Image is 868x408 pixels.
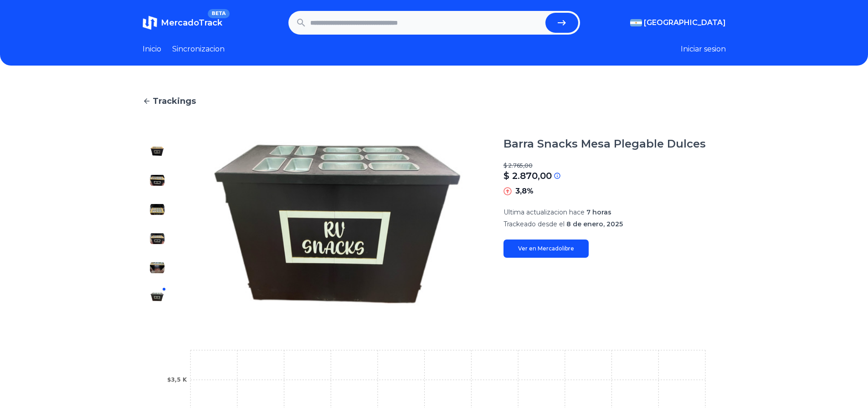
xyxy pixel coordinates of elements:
[150,260,164,275] img: Barra Snacks Mesa Plegable Dulces
[503,240,589,258] a: Ver en Mercadolibre
[681,44,726,55] button: Iniciar sesion
[208,9,229,18] span: BETA
[190,137,485,311] img: Barra Snacks Mesa Plegable Dulces
[586,208,611,216] span: 7 horas
[153,95,196,107] span: Trackings
[503,137,706,151] h1: Barra Snacks Mesa Plegable Dulces
[150,144,164,158] img: Barra Snacks Mesa Plegable Dulces
[566,220,623,228] span: 8 de enero, 2025
[167,377,187,383] tspan: $3,5 K
[630,17,726,28] button: [GEOGRAPHIC_DATA]
[150,202,164,217] img: Barra Snacks Mesa Plegable Dulces
[503,208,585,216] span: Ultima actualizacion hace
[503,220,565,228] span: Trackeado desde el
[644,17,726,28] span: [GEOGRAPHIC_DATA]
[503,169,552,182] p: $ 2.870,00
[515,186,534,197] p: 3,8%
[143,95,726,107] a: Trackings
[143,44,161,55] a: Inicio
[143,15,222,30] a: MercadoTrackBETA
[150,231,164,246] img: Barra Snacks Mesa Plegable Dulces
[630,19,642,26] img: Argentina
[503,162,726,169] p: $ 2.765,00
[150,173,164,188] img: Barra Snacks Mesa Plegable Dulces
[161,18,222,28] span: MercadoTrack
[172,44,225,55] a: Sincronizacion
[150,290,164,304] img: Barra Snacks Mesa Plegable Dulces
[143,15,157,30] img: MercadoTrack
